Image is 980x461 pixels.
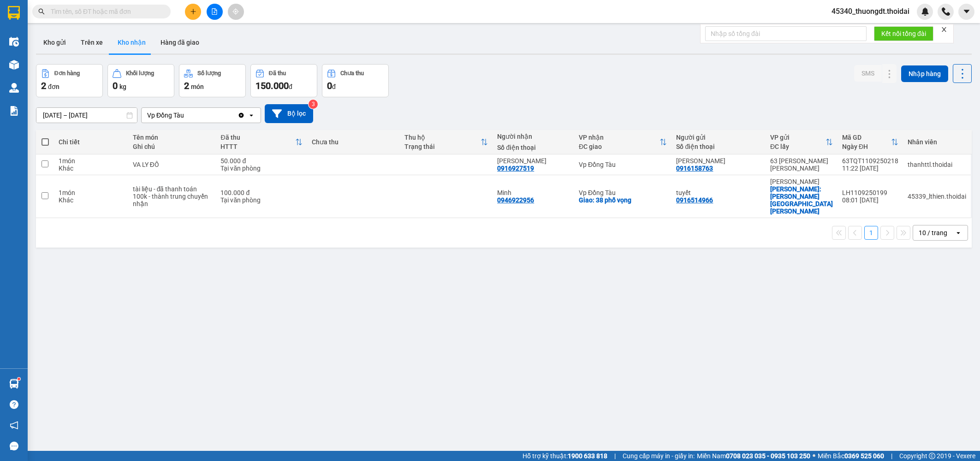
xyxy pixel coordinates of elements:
[184,80,189,91] span: 2
[312,138,395,146] div: Chưa thu
[59,196,124,204] div: Khác
[958,4,974,20] button: caret-down
[10,421,18,430] span: notification
[185,4,201,20] button: plus
[54,70,80,77] div: Đơn hàng
[41,80,46,91] span: 2
[881,29,926,39] span: Kết nối tổng đài
[8,6,20,20] img: logo-vxr
[824,6,917,17] span: 45340_thuongdt.thoidai
[220,189,303,196] div: 100.000 đ
[818,451,884,461] span: Miền Bắc
[676,134,760,141] div: Người gửi
[941,26,947,33] span: close
[197,70,221,77] div: Số lượng
[497,157,570,165] div: MAI PHƯƠNG
[523,451,607,461] span: Hỗ trợ kỹ thuật:
[908,138,966,146] div: Nhân viên
[36,64,103,97] button: Đơn hàng2đơn
[908,161,966,168] div: thanhttl.thoidai
[327,80,332,91] span: 0
[238,112,245,119] svg: Clear value
[185,111,186,120] input: Selected Vp Đồng Tàu.
[73,31,110,53] button: Trên xe
[579,161,667,168] div: Vp Đồng Tàu
[248,112,255,119] svg: open
[191,83,204,90] span: món
[676,165,713,172] div: 0916158763
[676,143,760,150] div: Số điện thoại
[837,130,903,154] th: Toggle SortBy
[955,229,962,236] svg: open
[497,165,534,172] div: 0916927519
[497,189,570,196] div: Minh
[568,452,607,460] strong: 1900 633 818
[919,228,947,237] div: 10 / trang
[770,185,833,215] div: Nhận: ngã 3 thanh sơn
[36,108,137,123] input: Select a date range.
[770,178,833,185] div: [PERSON_NAME]
[133,143,212,150] div: Ghi chú
[908,193,966,200] div: 45339_lthien.thoidai
[133,134,212,141] div: Tên món
[623,451,695,461] span: Cung cấp máy in - giấy in:
[676,189,760,196] div: tuyết
[497,196,534,204] div: 0946922956
[874,26,933,41] button: Kết nối tổng đài
[842,134,891,141] div: Mã GD
[216,130,307,154] th: Toggle SortBy
[404,134,481,141] div: Thu hộ
[59,157,124,165] div: 1 món
[179,64,246,97] button: Số lượng2món
[255,80,289,91] span: 150.000
[614,451,616,461] span: |
[9,37,19,47] img: warehouse-icon
[119,83,126,90] span: kg
[901,65,948,82] button: Nhập hàng
[726,452,810,460] strong: 0708 023 035 - 0935 103 250
[250,64,317,97] button: Đã thu150.000đ
[676,196,713,204] div: 0916514966
[113,80,118,91] span: 0
[842,189,898,196] div: LH1109250199
[133,161,212,168] div: VA LY ĐỒ
[842,143,891,150] div: Ngày ĐH
[340,70,364,77] div: Chưa thu
[9,60,19,70] img: warehouse-icon
[36,31,73,53] button: Kho gửi
[579,189,667,196] div: Vp Đồng Tàu
[207,4,223,20] button: file-add
[38,8,45,15] span: search
[579,134,659,141] div: VP nhận
[854,65,882,82] button: SMS
[220,157,303,165] div: 50.000 đ
[404,143,481,150] div: Trạng thái
[332,83,336,90] span: đ
[942,7,950,16] img: phone-icon
[51,6,160,17] input: Tìm tên, số ĐT hoặc mã đơn
[322,64,389,97] button: Chưa thu0đ
[497,133,570,140] div: Người nhận
[10,400,18,409] span: question-circle
[10,442,18,450] span: message
[813,454,815,458] span: ⚪️
[265,104,313,123] button: Bộ lọc
[400,130,493,154] th: Toggle SortBy
[9,83,19,93] img: warehouse-icon
[891,451,892,461] span: |
[842,165,898,172] div: 11:22 [DATE]
[48,83,59,90] span: đơn
[9,379,19,389] img: warehouse-icon
[705,26,867,41] input: Nhập số tổng đài
[107,64,174,97] button: Khối lượng0kg
[697,451,810,461] span: Miền Nam
[59,189,124,196] div: 1 món
[147,111,184,120] div: Vp Đồng Tàu
[190,8,196,15] span: plus
[220,143,295,150] div: HTTT
[962,7,971,16] span: caret-down
[309,100,318,109] sup: 3
[676,157,760,165] div: ANH KHÁNH
[59,138,124,146] div: Chi tiết
[579,143,659,150] div: ĐC giao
